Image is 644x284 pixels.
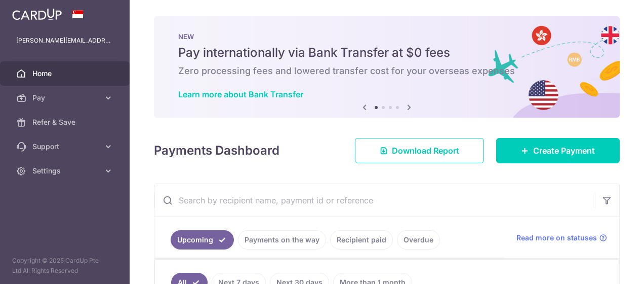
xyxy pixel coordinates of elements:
[533,145,595,157] span: Create Payment
[12,8,62,20] img: CardUp
[178,89,303,99] a: Learn more about Bank Transfer
[171,230,234,250] a: Upcoming
[32,141,99,152] span: Support
[238,230,326,250] a: Payments on the way
[154,184,595,217] input: Search by recipient name, payment id or reference
[496,138,620,163] a: Create Payment
[576,254,634,279] iframe: Opens a widget where you can find more information
[516,233,607,243] a: Read more on statuses
[397,230,440,250] a: Overdue
[516,233,597,243] span: Read more on statuses
[32,117,99,127] span: Refer & Save
[330,230,393,250] a: Recipient paid
[154,141,279,160] h4: Payments Dashboard
[32,93,99,103] span: Pay
[178,45,595,61] h5: Pay internationally via Bank Transfer at $0 fees
[32,166,99,176] span: Settings
[16,35,113,46] p: [PERSON_NAME][EMAIL_ADDRESS][PERSON_NAME][DOMAIN_NAME]
[32,68,99,79] span: Home
[154,16,620,118] img: Bank transfer banner
[392,145,459,157] span: Download Report
[355,138,484,163] a: Download Report
[178,65,595,77] h6: Zero processing fees and lowered transfer cost for your overseas expenses
[178,32,595,41] p: NEW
